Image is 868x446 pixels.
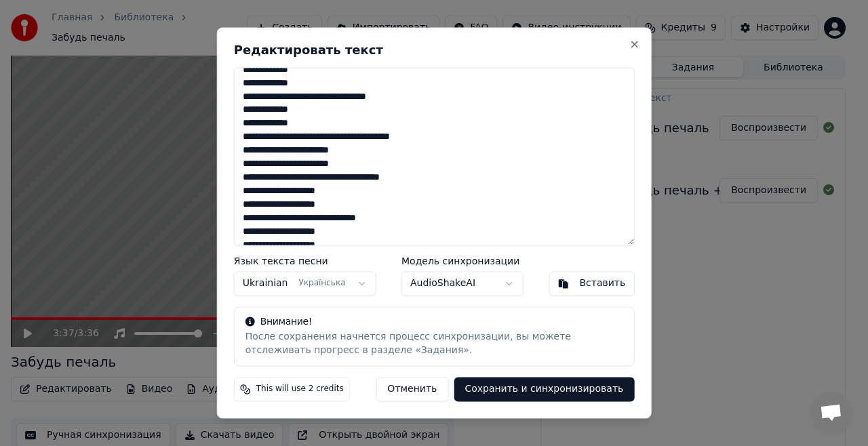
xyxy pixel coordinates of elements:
[234,44,635,56] h2: Редактировать текст
[234,257,376,266] label: Язык текста песни
[376,378,448,402] button: Отменить
[454,378,634,402] button: Сохранить и синхронизировать
[245,316,623,329] div: Внимание!
[256,384,344,395] span: This will use 2 credits
[549,272,634,296] button: Вставить
[401,257,524,266] label: Модель синхронизации
[245,331,623,358] div: После сохранения начнется процесс синхронизации, вы можете отслеживать прогресс в разделе «Задания».
[579,277,625,291] div: Вставить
